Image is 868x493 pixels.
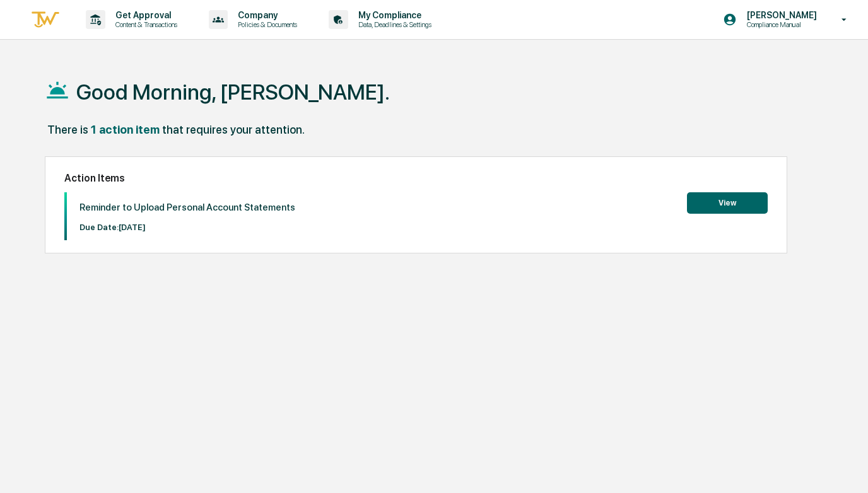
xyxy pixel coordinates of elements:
button: View [687,192,768,214]
p: Compliance Manual [737,20,823,29]
p: Get Approval [105,10,184,20]
p: [PERSON_NAME] [737,10,823,20]
img: logo [30,9,61,30]
h1: Good Morning, [PERSON_NAME]. [76,79,390,105]
p: My Compliance [348,10,438,20]
p: Policies & Documents [228,20,303,29]
div: There is [47,123,88,136]
p: Reminder to Upload Personal Account Statements [79,202,295,213]
div: that requires your attention. [162,123,305,136]
a: View [687,196,768,208]
div: 1 action item [91,123,160,136]
p: Due Date: [DATE] [79,223,295,232]
p: Data, Deadlines & Settings [348,20,438,29]
h2: Action Items [64,172,768,184]
p: Content & Transactions [105,20,184,29]
p: Company [228,10,303,20]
